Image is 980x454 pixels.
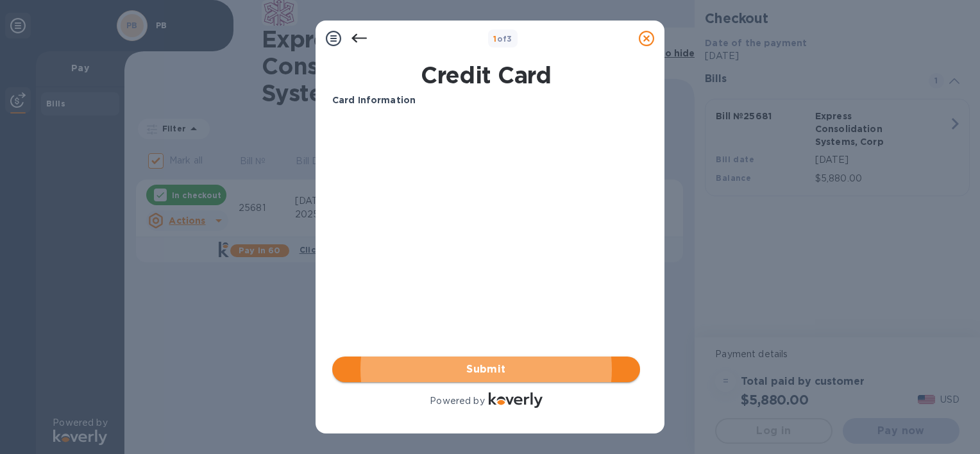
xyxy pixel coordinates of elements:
[430,394,484,408] p: Powered by
[332,117,640,310] iframe: Your browser does not support iframes
[489,392,543,408] img: Logo
[493,34,512,44] b: of 3
[332,95,416,105] b: Card Information
[332,357,640,382] button: Submit
[342,362,630,377] span: Submit
[327,62,645,88] h1: Credit Card
[493,34,496,44] span: 1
